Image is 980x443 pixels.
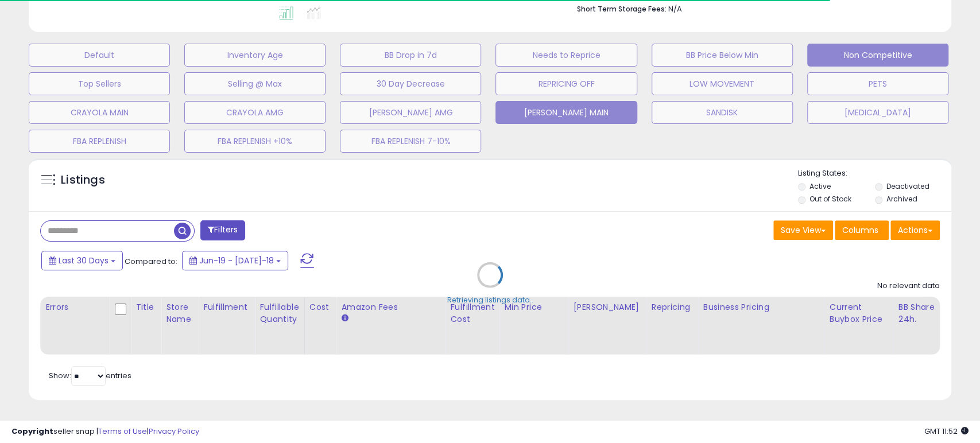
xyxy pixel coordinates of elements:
[668,3,682,14] span: N/A
[184,72,326,95] button: Selling @ Max
[495,72,637,95] button: REPRICING OFF
[652,101,793,124] button: SANDISK
[340,72,481,95] button: 30 Day Decrease
[29,101,170,124] button: CRAYOLA MAIN
[184,130,326,153] button: FBA REPLENISH +10%
[924,426,969,437] span: 2025-08-18 11:52 GMT
[29,44,170,67] button: Default
[11,426,53,437] strong: Copyright
[807,101,948,124] button: [MEDICAL_DATA]
[495,101,637,124] button: [PERSON_NAME] MAIN
[495,44,637,67] button: Needs to Reprice
[447,295,533,305] div: Retrieving listings data..
[652,72,793,95] button: LOW MOVEMENT
[149,426,199,437] a: Privacy Policy
[29,72,170,95] button: Top Sellers
[652,44,793,67] button: BB Price Below Min
[340,101,481,124] button: [PERSON_NAME] AMG
[577,4,667,14] b: Short Term Storage Fees:
[11,426,199,437] div: seller snap | |
[29,130,170,153] button: FBA REPLENISH
[340,130,481,153] button: FBA REPLENISH 7-10%
[340,44,481,67] button: BB Drop in 7d
[184,101,326,124] button: CRAYOLA AMG
[98,426,147,437] a: Terms of Use
[807,72,948,95] button: PETS
[184,44,326,67] button: Inventory Age
[807,44,948,67] button: Non Competitive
